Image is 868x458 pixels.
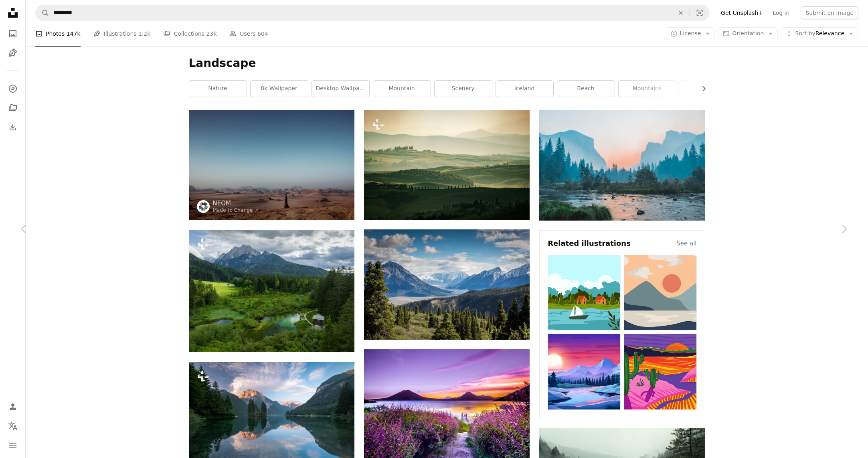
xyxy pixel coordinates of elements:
a: Illustrations 1.2k [93,21,151,47]
img: premium_vector-1711987786379-aeea5e7e935e [548,334,621,409]
a: mountains [619,81,676,97]
a: Photos [5,26,21,42]
span: License [680,30,701,36]
a: a lake surrounded by mountains and trees under a cloudy sky [189,412,354,419]
button: Menu [5,437,21,453]
a: NEOM [213,199,259,207]
button: Search Unsplash [36,5,49,20]
a: a view of rolling hills with trees in the foreground [364,161,530,168]
button: scroll list to the right [696,81,705,97]
a: mountain [373,81,431,97]
a: See all [676,239,696,248]
img: Go to NEOM's profile [197,200,210,213]
a: Users 604 [229,21,268,47]
a: Log in / Sign up [5,399,21,415]
button: License [666,27,715,40]
img: a view of rolling hills with trees in the foreground [364,110,530,220]
span: Sort by [795,30,815,36]
span: 23k [206,29,216,38]
h4: Related illustrations [548,239,631,248]
form: Find visuals sitewide [35,5,710,21]
a: iceland [496,81,553,97]
button: Submit an image [801,6,858,19]
a: brown wooden dock between lavender flower field near body of water during golden hour [364,401,530,408]
button: Language [5,418,21,434]
a: Next [820,190,868,268]
a: Log in [768,6,794,19]
a: Explore [5,81,21,97]
img: premium_vector-1721494020721-45d7295df5e0 [624,255,697,330]
img: premium_vector-1689096935962-4cfad82ec090 [624,334,697,409]
button: Visual search [690,5,709,20]
img: premium_vector-1702650077705-23394d0a0b52 [548,255,621,330]
a: beach [557,81,615,97]
a: green mountain across body of water [364,281,530,288]
span: Orientation [732,30,764,36]
img: a green valley surrounded by mountains and trees [189,230,354,352]
button: Orientation [718,27,778,40]
a: Illustrations [5,45,21,61]
h1: Landscape [189,56,705,71]
a: Get Unsplash+ [716,6,768,19]
img: green mountain across body of water [364,229,530,340]
button: Clear [672,5,690,20]
a: forest [680,81,737,97]
span: Relevance [795,30,844,38]
a: body of water surrounded by trees [539,162,705,169]
a: desktop wallpaper [312,81,369,97]
span: 604 [257,29,268,38]
a: Download History [5,119,21,135]
a: Collections 23k [163,21,216,47]
a: Made to Change ↗ [213,207,259,213]
span: 1.2k [138,29,150,38]
img: a person standing in the middle of a desert [189,110,354,220]
a: nature [189,81,247,97]
a: scenery [435,81,492,97]
a: 8k wallpaper [251,81,308,97]
a: a person standing in the middle of a desert [189,161,354,168]
a: Collections [5,100,21,116]
img: body of water surrounded by trees [539,110,705,221]
button: Sort byRelevance [781,27,858,40]
a: a green valley surrounded by mountains and trees [189,287,354,294]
